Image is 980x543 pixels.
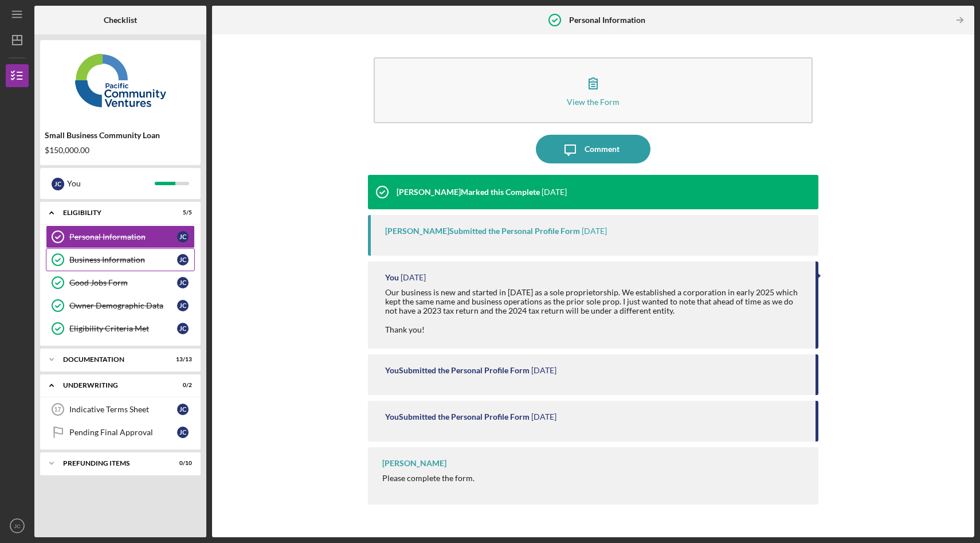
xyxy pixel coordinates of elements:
[104,15,137,25] b: Checklist
[69,255,177,264] div: Business Information
[63,460,163,467] div: Prefunding Items
[63,382,163,389] div: Underwriting
[69,428,177,437] div: Pending Final Approval
[385,412,530,421] div: You Submitted the Personal Profile Form
[46,317,195,340] a: Eligibility Criteria MetJC
[385,366,530,375] div: You Submitted the Personal Profile Form
[177,427,189,438] div: J C
[171,382,192,389] div: 0 / 2
[69,405,177,414] div: Indicative Terms Sheet
[385,273,399,282] div: You
[382,474,475,483] div: Please complete the form.
[69,301,177,310] div: Owner Demographic Data
[52,178,64,190] div: J C
[46,294,195,317] a: Owner Demographic DataJC
[171,356,192,363] div: 13 / 13
[177,323,189,334] div: J C
[582,226,607,236] time: 2025-07-18 18:57
[382,459,446,468] div: [PERSON_NAME]
[542,187,567,197] time: 2025-07-18 18:57
[536,135,650,163] button: Comment
[69,278,177,287] div: Good Jobs Form
[385,226,580,236] div: [PERSON_NAME] Submitted the Personal Profile Form
[567,97,620,106] div: View the Form
[397,187,540,197] div: [PERSON_NAME] Marked this Complete
[401,273,426,282] time: 2025-07-18 15:57
[69,324,177,333] div: Eligibility Criteria Met
[46,248,195,271] a: Business InformationJC
[177,254,189,265] div: J C
[177,277,189,288] div: J C
[45,131,196,140] div: Small Business Community Loan
[46,398,195,421] a: 17Indicative Terms SheetJC
[177,404,189,415] div: J C
[46,421,195,444] a: Pending Final ApprovalJC
[14,523,21,529] text: JC
[171,460,192,467] div: 0 / 10
[69,232,177,241] div: Personal Information
[63,356,163,363] div: Documentation
[177,300,189,311] div: J C
[45,146,196,155] div: $150,000.00
[67,174,155,193] div: You
[385,288,804,334] div: Our business is new and started in [DATE] as a sole proprietorship. We established a corporation ...
[46,225,195,248] a: Personal InformationJC
[531,366,556,375] time: 2025-07-18 15:42
[171,209,192,216] div: 5 / 5
[63,209,163,216] div: Eligibility
[40,46,201,115] img: Product logo
[585,135,620,163] div: Comment
[569,15,645,25] b: Personal Information
[374,57,813,123] button: View the Form
[6,514,29,537] button: JC
[46,271,195,294] a: Good Jobs FormJC
[531,412,556,421] time: 2025-07-18 15:40
[177,231,189,243] div: J C
[54,406,61,413] tspan: 17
